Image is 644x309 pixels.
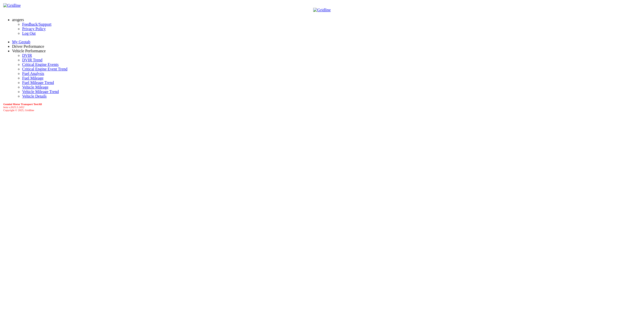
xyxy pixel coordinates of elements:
a: DVIR Trend [22,58,42,62]
a: My Geotab [12,40,30,44]
a: Critical Engine Events [22,62,59,67]
a: Vehicle Details [22,94,47,98]
a: Fuel Mileage [22,76,44,80]
img: Gridline [3,3,21,8]
a: DVIR [22,53,32,58]
a: Feedback/Support [22,22,51,26]
a: Fuel Mileage Trend [22,80,54,85]
a: arogers [12,18,24,22]
a: Privacy Policy [22,27,46,31]
i: beta v.2025.5.2452 [3,106,24,109]
a: Log Out [22,31,36,35]
img: Gridline [313,8,331,12]
div: Copyright © 2025, Gridline [3,103,642,112]
a: Critical Engine Event Trend [22,67,67,71]
a: Vehicle Mileage Trend [22,90,59,94]
a: Driver Performance [12,44,44,49]
a: Fuel Analysis [22,71,44,76]
a: Vehicle Mileage [22,85,48,89]
b: Gemini Motor Transport TestAll [3,103,42,106]
a: Vehicle Performance [12,49,46,53]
